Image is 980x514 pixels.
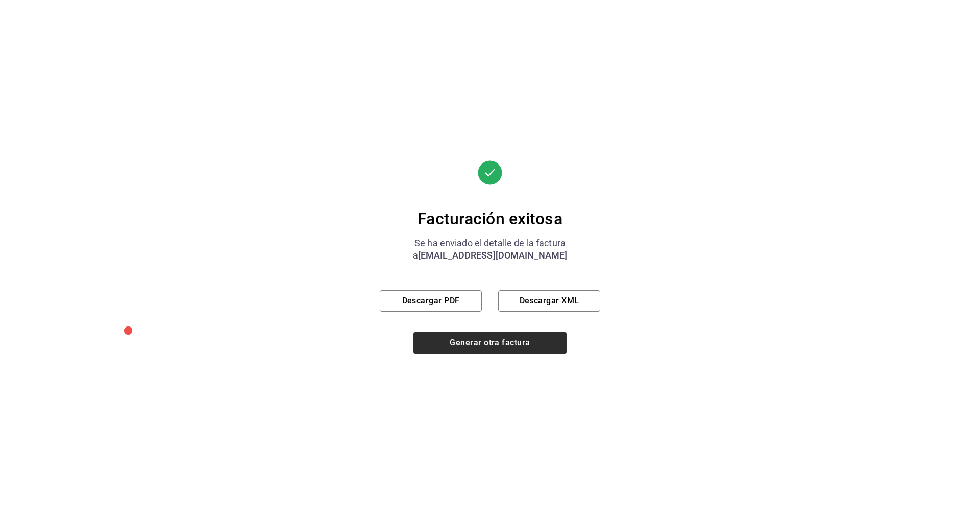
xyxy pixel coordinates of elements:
[413,332,567,354] button: Generar otra factura
[498,290,600,312] button: Descargar XML
[380,237,600,249] div: Se ha enviado el detalle de la factura
[380,208,600,229] div: Facturación exitosa
[418,250,568,261] span: [EMAIL_ADDRESS][DOMAIN_NAME]
[380,249,600,262] div: a
[380,290,482,312] button: Descargar PDF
